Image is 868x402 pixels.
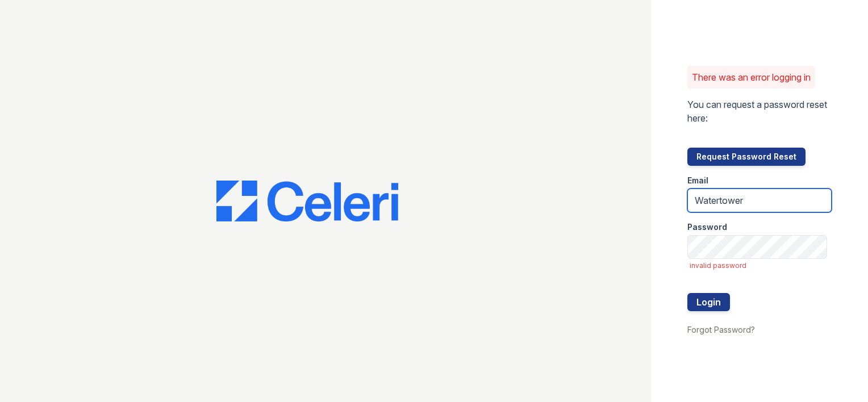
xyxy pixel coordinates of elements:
p: You can request a password reset here: [687,98,832,125]
button: Login [687,293,730,311]
p: There was an error logging in [692,70,811,84]
img: CE_Logo_Blue-a8612792a0a2168367f1c8372b55b34899dd931a85d93a1a3d3e32e68fde9ad4.png [216,181,398,221]
span: invalid password [690,261,832,270]
a: Forgot Password? [687,325,755,334]
label: Password [687,221,727,233]
button: Request Password Reset [687,148,806,166]
label: Email [687,175,708,186]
